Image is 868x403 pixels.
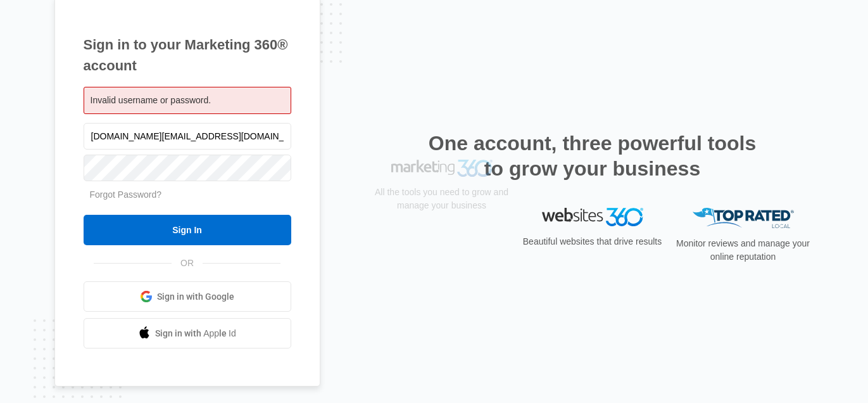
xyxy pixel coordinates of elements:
p: All the tools you need to grow and manage your business [371,234,513,260]
h1: Sign in to your Marketing 360® account [84,34,291,76]
input: Email [84,123,291,150]
img: Websites 360 [542,208,643,226]
p: Beautiful websites that drive results [522,235,664,248]
span: Invalid username or password. [91,95,211,105]
img: Top Rated Local [693,208,794,229]
h2: One account, three powerful tools to grow your business [425,131,760,181]
input: Sign In [84,215,291,245]
a: Sign in with Google [84,281,291,312]
span: Sign in with Google [157,290,234,304]
span: Sign in with Apple Id [155,327,236,340]
img: Marketing 360 [391,208,493,226]
p: Monitor reviews and manage your online reputation [672,237,814,264]
span: OR [172,257,203,270]
a: Forgot Password? [90,189,162,200]
a: Sign in with Apple Id [84,318,291,349]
